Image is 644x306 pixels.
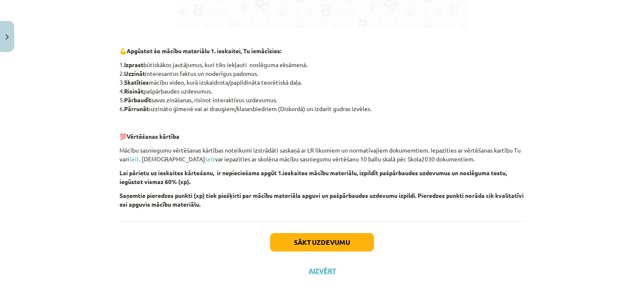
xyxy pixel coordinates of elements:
img: icon-close-lesson-0947bae3869378f0d4975bcd49f059093ad1ed9edebbc8119c70593378902aed.svg [5,34,9,40]
strong: Izprast [124,61,143,68]
strong: Uzzināt [124,70,145,77]
p: 1. būtiskākos jautājumus, kuri tiks iekļauti noslēguma eksāmenā. 2. interesantus faktus un noderī... [119,60,525,113]
strong: Lai pārietu uz ieskaites kārtošanu, ir nepieciešams apgūt 1.ieskaites mācību materiālu, izpildīt ... [119,169,507,185]
strong: Vērtēšanas kārtība [127,132,179,140]
strong: Pārrunāt [124,105,149,112]
p: 💪 [119,47,525,55]
strong: Pārbaudīt [124,96,151,104]
a: šeit [129,155,139,163]
button: Sākt uzdevumu [270,233,374,252]
strong: Apgūstot šo mācību materiālu 1. ieskaitei, Tu iemācīsies: [127,47,281,54]
strong: Skatīties [124,78,149,86]
a: šeit [205,155,215,163]
p: 💯 [119,132,525,141]
p: Mācību sasniegumu vērtēšanas kārtības noteikumi izstrādāti saskaņā ar LR likumiem un normatīvajie... [119,146,525,163]
strong: Risināt [124,87,143,95]
strong: Saņemtie pieredzes punkti (xp) tiek piešķirti par mācību materiāla apguvi un pašpārbaudes uzdevum... [119,192,524,208]
button: Aizvērt [306,267,338,275]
